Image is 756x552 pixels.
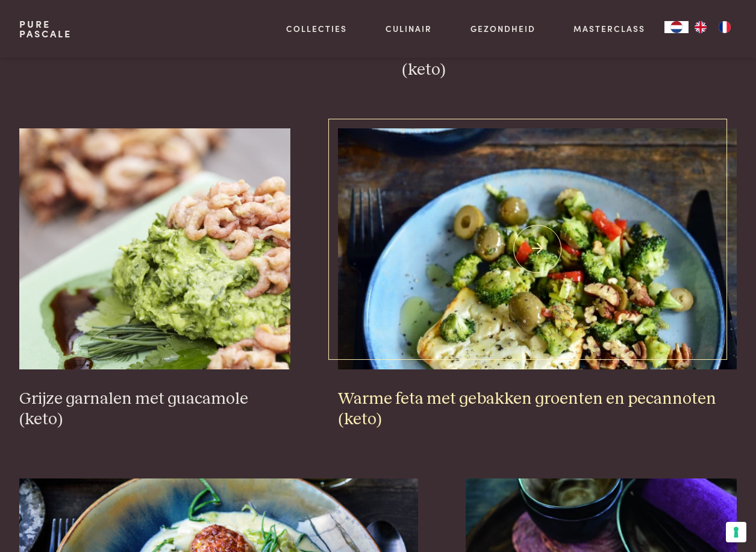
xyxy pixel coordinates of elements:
[689,21,737,33] ul: Language list
[338,389,737,430] h3: Warme feta met gebakken groenten en pecannoten (keto)
[19,128,290,430] a: Grijze garnalen met guacamole (keto) Grijze garnalen met guacamole (keto)
[713,21,737,33] a: FR
[338,128,737,430] a: Warme feta met gebakken groenten en pecannoten (keto) Warme feta met gebakken groenten en pecanno...
[664,21,689,33] div: Language
[470,22,536,35] a: Gezondheid
[726,522,746,542] button: Uw voorkeuren voor toestemming voor trackingtechnologieën
[402,39,737,80] h3: Gerookte zalm met avocado en postelein (keto)
[664,21,689,33] a: NL
[286,22,347,35] a: Collecties
[19,389,290,430] h3: Grijze garnalen met guacamole (keto)
[689,21,713,33] a: EN
[664,21,737,33] aside: Language selected: Nederlands
[19,19,72,39] a: PurePascale
[338,128,737,369] img: Warme feta met gebakken groenten en pecannoten (keto)
[386,22,432,35] a: Culinair
[19,128,290,369] img: Grijze garnalen met guacamole (keto)
[573,22,645,35] a: Masterclass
